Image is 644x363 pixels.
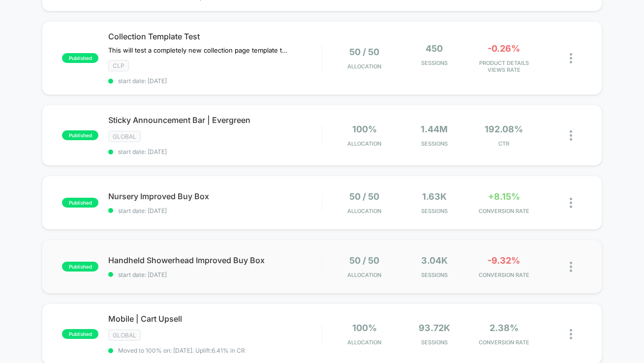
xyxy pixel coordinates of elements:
span: -0.26% [488,43,520,54]
span: PRODUCT DETAILS VIEWS RATE [472,60,537,73]
span: 192.08% [485,124,523,134]
span: Allocation [348,208,382,214]
span: Mobile | Cart Upsell [108,314,322,324]
span: CONVERSION RATE [472,272,537,278]
span: Collection Template Test [108,31,322,41]
span: start date: [DATE] [108,207,322,214]
span: Sessions [402,339,467,346]
span: Handheld Showerhead Improved Buy Box [108,255,322,265]
img: close [570,262,572,272]
span: 50 / 50 [350,255,380,266]
span: Allocation [348,140,382,147]
span: CTR [472,140,537,147]
span: 93.72k [419,323,450,333]
span: Sessions [402,140,467,147]
span: CLP [108,60,129,71]
img: close [570,53,572,63]
span: start date: [DATE] [108,77,322,85]
span: 50 / 50 [350,47,380,57]
img: close [570,130,572,141]
span: GLOBAL [108,330,141,341]
span: 1.63k [422,191,447,202]
span: +8.15% [488,191,520,202]
img: close [570,198,572,208]
span: Sessions [402,60,467,66]
span: Allocation [348,339,382,346]
span: Nursery Improved Buy Box [108,191,322,201]
span: Allocation [348,63,382,70]
span: 50 / 50 [350,191,380,202]
span: 1.44M [421,124,448,134]
span: start date: [DATE] [108,271,322,278]
span: 100% [352,124,377,134]
img: close [570,329,572,339]
span: published [62,329,98,339]
span: published [62,198,98,208]
span: Allocation [348,272,382,278]
span: Sessions [402,208,467,214]
span: GLOBAL [108,131,141,142]
span: published [62,130,98,140]
span: Sessions [402,272,467,278]
span: Moved to 100% on: [DATE] . Uplift: 6.41% in CR [118,347,245,354]
span: -9.32% [488,255,520,266]
span: 3.04k [421,255,448,266]
span: Sticky Announcement Bar | Evergreen [108,115,322,125]
span: start date: [DATE] [108,148,322,155]
span: 2.38% [490,323,519,333]
span: published [62,262,98,272]
span: published [62,53,98,63]
span: This will test a completely new collection page template that emphasizes the main products with l... [108,46,291,54]
span: 100% [352,323,377,333]
span: CONVERSION RATE [472,339,537,346]
span: CONVERSION RATE [472,208,537,214]
span: 450 [426,43,443,54]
